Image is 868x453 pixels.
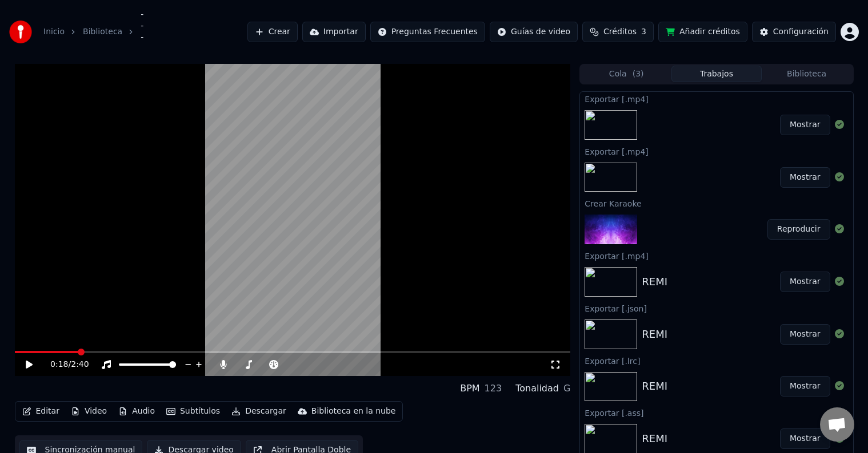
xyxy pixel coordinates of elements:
[43,26,65,38] a: Inicio
[247,22,298,42] button: Crear
[71,359,89,370] span: 2:40
[752,22,836,42] button: Configuración
[66,403,111,419] button: Video
[767,219,830,240] button: Reproducir
[370,22,485,42] button: Preguntas Frecuentes
[658,22,747,42] button: Añadir créditos
[18,403,64,419] button: Editar
[642,431,667,447] div: REMI
[9,21,32,43] img: youka
[582,22,654,42] button: Créditos3
[642,378,667,394] div: REMI
[780,376,830,397] button: Mostrar
[633,68,644,80] span: ( 3 )
[580,249,853,262] div: Exportar [.mp4]
[603,26,637,38] span: Créditos
[773,26,829,38] div: Configuración
[50,359,78,370] div: /
[485,382,502,395] div: 123
[580,301,853,315] div: Exportar [.json]
[580,92,853,106] div: Exportar [.mp4]
[580,406,853,419] div: Exportar [.ass]
[780,115,830,135] button: Mostrar
[642,274,667,290] div: REMI
[515,382,559,395] div: Tonalidad
[780,272,830,292] button: Mostrar
[581,66,671,82] button: Cola
[671,66,762,82] button: Trabajos
[642,326,667,342] div: REMI
[580,354,853,367] div: Exportar [.lrc]
[563,382,570,395] div: G
[780,428,830,449] button: Mostrar
[162,403,225,419] button: Subtítulos
[83,26,122,38] a: Biblioteca
[311,406,396,417] div: Biblioteca en la nube
[50,359,68,370] span: 0:18
[820,407,854,442] div: Chat abierto
[762,66,852,82] button: Biblioteca
[302,22,366,42] button: Importar
[780,324,830,345] button: Mostrar
[227,403,291,419] button: Descargar
[114,403,159,419] button: Audio
[460,382,479,395] div: BPM
[580,196,853,210] div: Crear Karaoke
[641,26,646,38] span: 3
[580,144,853,158] div: Exportar [.mp4]
[490,22,578,42] button: Guías de video
[43,9,141,55] nav: breadcrumb
[780,167,830,188] button: Mostrar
